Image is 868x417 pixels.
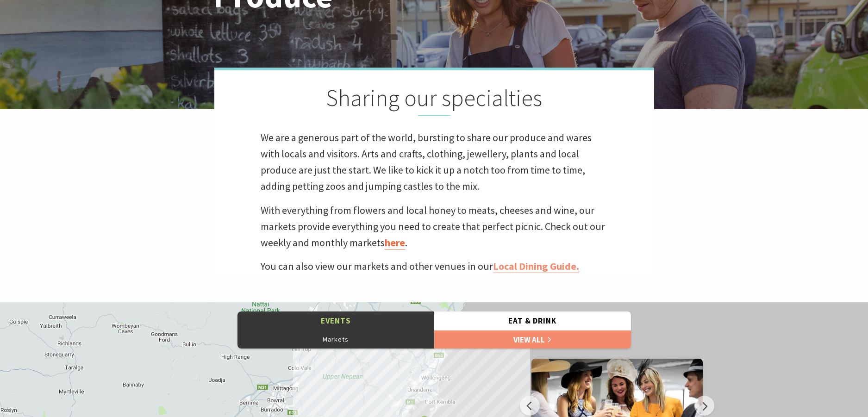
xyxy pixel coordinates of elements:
button: Markets [237,330,434,349]
a: here [385,236,405,249]
a: Local Dining Guide. [493,260,579,273]
p: You can also view our markets and other venues in our [261,258,608,274]
button: Eat & Drink [434,311,631,330]
p: We are a generous part of the world, bursting to share our produce and wares with locals and visi... [261,130,608,195]
button: Next [694,396,714,416]
a: View All [434,330,631,349]
button: Events [237,311,434,330]
button: Previous [520,396,540,416]
p: With everything from flowers and local honey to meats, cheeses and wine, our markets provide ever... [261,202,608,251]
h2: Sharing our specialties [261,84,608,116]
